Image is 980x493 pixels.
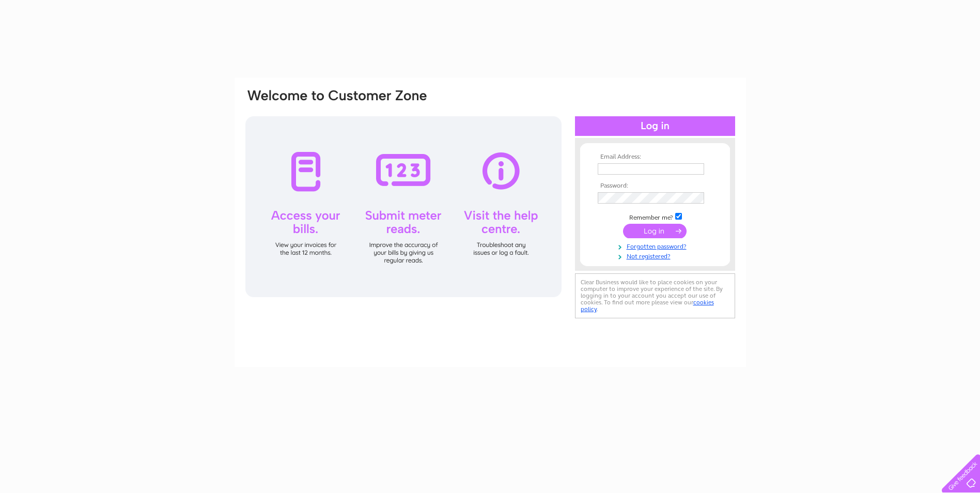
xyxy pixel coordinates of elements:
[575,273,735,318] div: Clear Business would like to place cookies on your computer to improve your experience of the sit...
[595,211,715,222] td: Remember me?
[623,224,687,238] input: Submit
[598,241,715,251] a: Forgotten password?
[598,251,715,260] a: Not registered?
[595,182,715,190] th: Password:
[581,299,714,313] a: cookies policy
[595,153,715,161] th: Email Address:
